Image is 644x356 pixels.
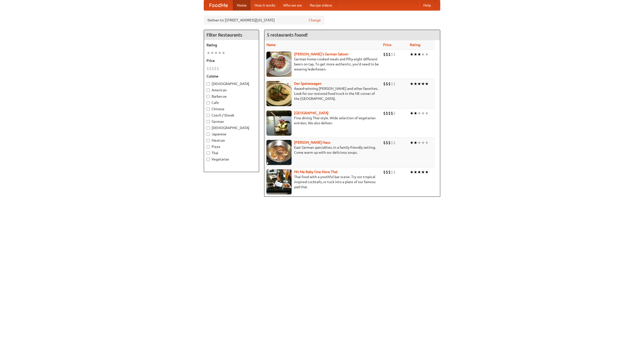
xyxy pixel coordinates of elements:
li: $ [391,110,393,116]
a: Hit Me Baby One More Thai [294,170,338,174]
a: Help [419,0,435,10]
a: Change [309,18,321,23]
input: Japanese [207,133,210,136]
label: American [207,88,256,93]
li: ★ [421,140,425,145]
li: ★ [425,140,429,145]
p: Award-winning [PERSON_NAME] and other favorites. Look for our restored food truck in the NE corne... [266,86,379,101]
label: [DEMOGRAPHIC_DATA] [207,81,256,86]
img: babythai.jpg [266,169,292,194]
label: Vegetarian [207,157,256,162]
li: $ [391,52,393,57]
li: ★ [222,50,225,56]
li: ★ [417,52,421,57]
p: Fine dining Thai-style. Wide selection of vegetarian entrées. We also deliver. [266,115,379,126]
li: $ [388,110,391,116]
a: Price [383,43,391,47]
li: $ [383,169,386,175]
p: German home-cooked meals and fifty-eight different beers on tap. To get more authentic, you'd nee... [266,57,379,72]
li: ★ [210,50,214,56]
input: Pizza [207,145,210,148]
img: esthers.jpg [266,52,292,77]
li: ★ [425,52,429,57]
input: Thai [207,151,210,155]
li: ★ [417,81,421,87]
li: ★ [410,169,414,175]
h5: Price [207,58,256,63]
li: $ [393,110,396,116]
label: Pizza [207,144,256,149]
li: ★ [414,140,417,145]
label: Japanese [207,132,256,137]
input: [DEMOGRAPHIC_DATA] [207,126,210,130]
li: $ [217,66,219,71]
label: Cafe [207,100,256,105]
li: $ [391,169,393,175]
li: ★ [207,50,210,56]
li: $ [388,52,391,57]
input: Mexican [207,139,210,142]
label: Thai [207,150,256,155]
input: Chinese [207,107,210,111]
li: $ [383,110,386,116]
li: ★ [414,52,417,57]
a: Rating [410,43,420,47]
a: Name [266,43,276,47]
img: satay.jpg [266,110,292,136]
li: $ [386,140,388,145]
li: $ [386,81,388,87]
li: ★ [410,140,414,145]
li: ★ [414,81,417,87]
label: Barbecue [207,94,256,99]
ng-pluralize: 5 restaurants found! [267,32,308,37]
li: ★ [218,50,222,56]
input: American [207,89,210,92]
a: [PERSON_NAME] Haus [294,140,330,144]
li: ★ [414,169,417,175]
li: ★ [410,81,414,87]
li: ★ [421,110,425,116]
div: Deliver to: [STREET_ADDRESS][US_STATE] [204,16,325,25]
li: ★ [410,52,414,57]
li: ★ [421,169,425,175]
li: ★ [425,110,429,116]
li: ★ [421,81,425,87]
li: $ [393,52,396,57]
li: ★ [421,52,425,57]
li: ★ [417,110,421,116]
li: $ [386,169,388,175]
label: German [207,119,256,124]
a: Der Speisewagen [294,82,321,86]
li: ★ [214,50,218,56]
a: [GEOGRAPHIC_DATA] [294,111,329,115]
li: ★ [417,140,421,145]
input: Czech / Slovak [207,114,210,117]
label: [DEMOGRAPHIC_DATA] [207,125,256,130]
img: speisewagen.jpg [266,81,292,106]
li: $ [393,81,396,87]
a: Recipe videos [306,0,336,10]
li: ★ [425,169,429,175]
a: [PERSON_NAME]'s German Saloon [294,52,348,56]
li: ★ [417,169,421,175]
input: Cafe [207,101,210,104]
li: $ [391,140,393,145]
h5: Rating [207,43,256,48]
label: Chinese [207,106,256,111]
input: Barbecue [207,95,210,98]
input: German [207,120,210,123]
li: $ [393,169,396,175]
li: $ [207,66,209,71]
input: [DEMOGRAPHIC_DATA] [207,82,210,86]
a: FoodMe [204,0,233,10]
li: $ [391,81,393,87]
li: ★ [425,81,429,87]
li: $ [214,66,217,71]
li: $ [383,52,386,57]
a: Home [233,0,251,10]
h5: Cuisine [207,74,256,79]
